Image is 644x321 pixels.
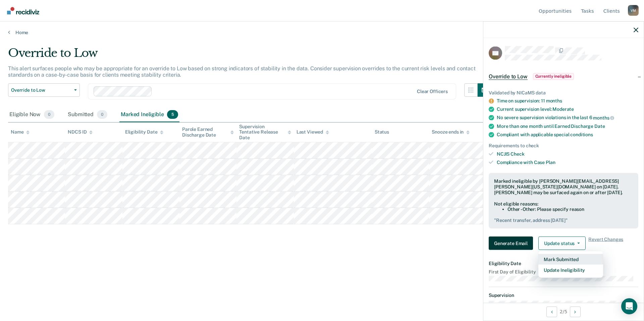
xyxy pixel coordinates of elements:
a: Navigate to form link [489,236,536,250]
div: Marked Ineligible [119,107,179,122]
div: Marked ineligible by [PERSON_NAME][EMAIL_ADDRESS][PERSON_NAME][US_STATE][DOMAIN_NAME] on [DATE]. ... [494,178,633,195]
div: 2 / 5 [483,303,644,320]
li: Other - Other: Please specify reason [507,207,633,212]
pre: " Recent transfer, address [DATE] " [494,218,633,223]
div: Eligibility Date [125,129,164,135]
div: Compliant with applicable special [497,132,638,137]
div: Status [375,129,389,135]
div: Override to Low [8,46,491,65]
div: Open Intercom Messenger [621,298,637,314]
span: conditions [570,132,593,137]
div: Not eligible reasons: [494,201,633,207]
div: Eligible Now [8,107,56,122]
div: Compliance with Case [497,159,638,165]
div: Parole Earned Discharge Date [182,127,234,138]
button: Next Opportunity [570,306,581,317]
div: Current supervision level: [497,106,638,112]
div: Requirements to check [489,143,638,148]
span: Override to Low [11,87,71,93]
div: Snooze ends in [432,129,470,135]
dt: First Day of Eligibility [489,269,638,274]
div: V M [628,5,639,16]
div: No severe supervision violations in the last 6 [497,115,638,121]
button: Mark Submitted [538,254,603,264]
button: Update Ineligibility [538,264,603,275]
button: Generate Email [489,236,533,250]
span: Date [594,123,605,129]
span: 0 [44,110,54,119]
span: Moderate [552,106,574,112]
div: NDCS ID [68,129,93,135]
button: Previous Opportunity [546,306,557,317]
button: Update status [538,236,586,250]
a: Home [8,29,636,35]
span: Override to Low [489,73,528,80]
span: Plan [546,159,555,165]
div: Time on supervision: 11 months [497,98,638,104]
button: Profile dropdown button [628,5,639,16]
span: 5 [167,110,178,119]
div: Last Viewed [297,129,329,135]
div: Override to LowCurrently ineligible [483,66,644,87]
div: Clear officers [417,89,448,94]
span: Currently ineligible [533,73,574,80]
span: months [593,115,614,121]
img: Recidiviz [7,7,39,14]
div: Submitted [66,107,109,122]
span: Check [511,151,524,156]
dt: Supervision [489,293,638,298]
span: Revert Changes [588,236,623,250]
span: 0 [97,110,107,119]
div: Supervision Tentative Release Date [239,124,291,141]
div: Validated by NICaMS data [489,90,638,95]
div: Dropdown Menu [538,251,603,278]
div: NCJIS [497,151,638,157]
div: Name [11,129,30,135]
div: More than one month until Earned Discharge [497,123,638,129]
dt: Eligibility Date [489,260,638,266]
p: This alert surfaces people who may be appropriate for an override to Low based on strong indicato... [8,65,476,78]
